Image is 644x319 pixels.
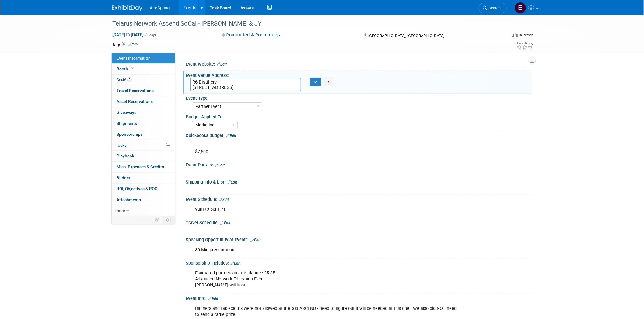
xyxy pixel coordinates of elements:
[186,294,532,302] div: Event Info:
[117,56,151,60] span: Event Information
[186,195,532,203] div: Event Schedule:
[186,177,532,185] div: Shipping Info & List:
[117,186,157,191] span: ROI, Objectives & ROO
[368,33,444,38] span: [GEOGRAPHIC_DATA], [GEOGRAPHIC_DATA]
[186,131,532,139] div: Quickbooks Budget:
[112,85,175,96] a: Travel Reservations
[112,194,175,205] a: Attachments
[127,77,132,82] span: 2
[226,134,236,138] a: Edit
[215,163,225,167] a: Edit
[186,218,532,226] div: Travel Schedule:
[117,77,132,82] span: Staff
[112,5,142,11] img: ExhibitDay
[112,42,138,48] td: Tags
[115,208,125,213] span: more
[128,43,138,47] a: Edit
[116,143,127,148] span: Tasks
[487,6,501,10] span: Search
[208,297,218,301] a: Edit
[112,107,175,118] a: Giveaways
[112,205,175,216] a: more
[117,197,141,202] span: Attachments
[186,259,532,266] div: Sponsorship Includes:
[112,64,175,74] a: Booth
[515,2,526,14] img: erica arjona
[519,33,534,37] div: In-Person
[112,96,175,107] a: Asset Reservations
[220,221,230,225] a: Edit
[112,75,175,85] a: Staff2
[191,267,465,291] div: Estimated partners in attendance : 25-35 Advanced Network Education Event [PERSON_NAME] will host
[186,235,532,243] div: Speaking Opportunity at Event?:
[230,261,240,266] a: Edit
[117,132,143,137] span: Sponsorships
[186,160,532,168] div: Event Portals:
[150,5,170,10] span: AireSpring
[112,162,175,172] a: Misc. Expenses & Credits
[191,244,465,256] div: 30 Min presentation
[217,62,227,67] a: Edit
[324,78,334,86] button: X
[220,32,284,38] button: Committed & Presenting
[117,67,135,71] span: Booth
[110,18,498,29] div: Telarus Network Ascend SoCal - [PERSON_NAME] & JY
[112,53,175,63] a: Event Information
[145,33,156,37] span: (1 day)
[112,118,175,129] a: Shipments
[112,129,175,140] a: Sponsorships
[227,180,237,184] a: Edit
[112,151,175,161] a: Playbook
[117,88,154,93] span: Travel Reservations
[250,238,261,242] a: Edit
[186,71,532,78] div: Event Venue Address:
[163,216,175,224] td: Toggle Event Tabs
[125,32,131,37] span: to
[186,60,532,67] div: Event Website:
[117,164,164,169] span: Misc. Expenses & Credits
[471,32,534,41] div: Event Format
[191,140,465,158] div: $7,500
[152,216,163,224] td: Personalize Event Tab Strip
[191,203,465,215] div: 9am to 5pm PT
[117,175,130,180] span: Budget
[117,99,153,104] span: Asset Reservations
[112,184,175,194] a: ROI, Objectives & ROO
[117,110,136,115] span: Giveaways
[117,153,134,158] span: Playbook
[112,140,175,151] a: Tasks
[186,94,529,101] div: Event Type:
[117,121,137,126] span: Shipments
[479,3,507,13] a: Search
[219,197,229,202] a: Edit
[112,173,175,183] a: Budget
[112,32,144,37] span: [DATE] [DATE]
[130,67,135,71] span: Booth not reserved yet
[517,42,533,45] div: Event Rating
[186,112,529,120] div: Budget Applied To:
[512,33,518,37] img: Format-Inperson.png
